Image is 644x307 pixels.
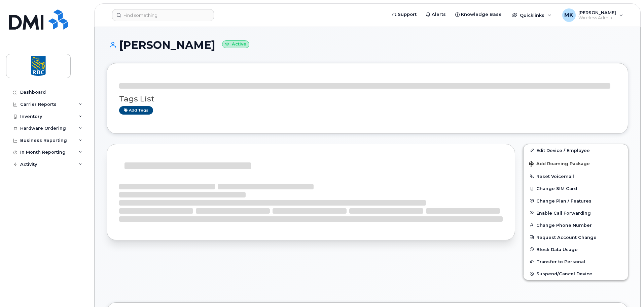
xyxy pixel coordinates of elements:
[524,243,628,255] button: Block Data Usage
[524,195,628,207] button: Change Plan / Features
[119,106,153,115] a: Add tags
[524,255,628,268] button: Transfer to Personal
[524,144,628,156] a: Edit Device / Employee
[107,39,628,51] h1: [PERSON_NAME]
[524,170,628,182] button: Reset Voicemail
[524,231,628,243] button: Request Account Change
[524,219,628,231] button: Change Phone Number
[536,198,592,203] span: Change Plan / Features
[524,207,628,219] button: Enable Call Forwarding
[524,182,628,194] button: Change SIM Card
[536,210,591,215] span: Enable Call Forwarding
[536,271,592,276] span: Suspend/Cancel Device
[529,161,590,167] span: Add Roaming Package
[222,40,249,48] small: Active
[524,268,628,280] button: Suspend/Cancel Device
[524,156,628,170] button: Add Roaming Package
[119,95,616,103] h3: Tags List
